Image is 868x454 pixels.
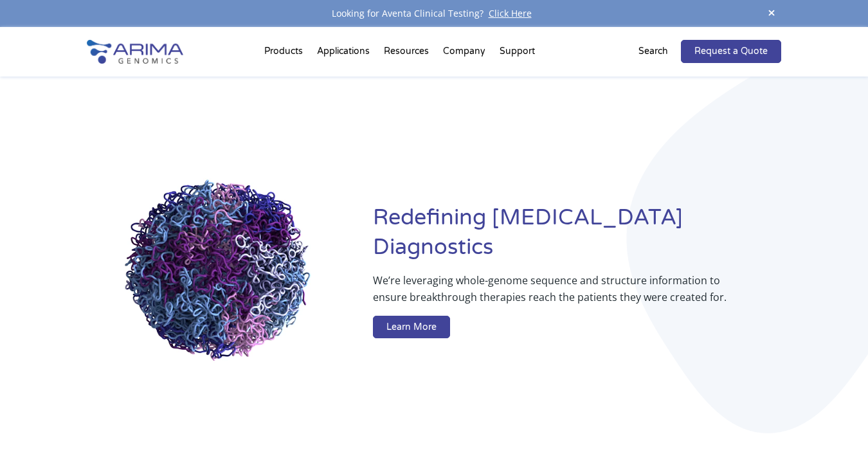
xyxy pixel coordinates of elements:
[681,40,781,63] a: Request a Quote
[87,40,183,64] img: Arima-Genomics-logo
[373,203,781,272] h1: Redefining [MEDICAL_DATA] Diagnostics
[373,316,450,339] a: Learn More
[87,5,781,22] div: Looking for Aventa Clinical Testing?
[373,272,730,316] p: We’re leveraging whole-genome sequence and structure information to ensure breakthrough therapies...
[638,43,668,60] p: Search
[484,7,537,19] a: Click Here
[804,392,868,454] iframe: Chat Widget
